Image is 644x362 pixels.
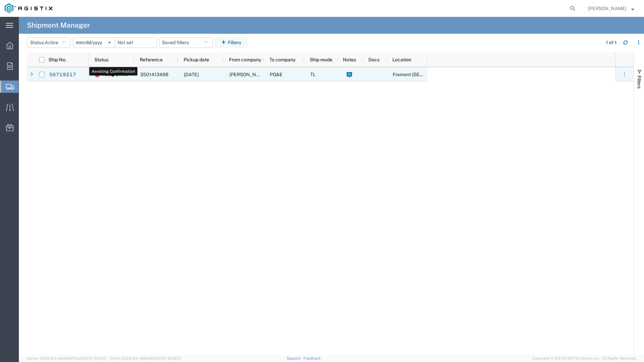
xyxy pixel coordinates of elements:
span: Pickup date [184,57,209,62]
span: Client: 2025.18.0-198a450 [110,356,181,360]
span: Fremont DC [393,72,460,77]
input: Not set [115,37,156,48]
button: Status:Active [27,37,70,48]
span: David Grew [588,5,626,12]
span: Ship No. [49,57,66,62]
span: 09/05/2025 [184,72,199,77]
span: Location [392,57,411,62]
span: Ship mode [310,57,332,62]
span: [DATE] 10:10:00 [80,356,107,360]
span: From company [229,57,261,62]
span: [DATE] 10:06:13 [155,356,181,360]
span: Await Cfrm. [102,67,128,82]
img: logo [5,3,53,13]
span: 3501413498 [140,72,168,77]
a: 56719217 [49,69,76,80]
span: Filters [637,76,642,89]
span: Copyright © [DATE]-[DATE] Agistix Inc., All Rights Reserved [532,356,636,361]
span: Active [45,40,58,45]
span: Status [94,57,108,62]
span: Reference [140,57,163,62]
span: Notes [343,57,356,62]
div: 1 of 1 [606,39,618,46]
h4: Shipment Manager [27,17,90,34]
span: TL [310,72,316,77]
a: Feedback [303,356,321,360]
span: Pietro Fiorentini USA Inc [229,72,286,77]
span: To company [269,57,295,62]
button: Saved filters [159,37,213,48]
button: [PERSON_NAME] [588,4,635,12]
span: Docs [368,57,380,62]
input: Not set [73,37,115,48]
a: Support [287,356,303,360]
span: Server: 2025.18.0-a0edd1917ac [27,356,107,360]
button: Filters [215,37,247,48]
span: PG&E [270,72,283,77]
